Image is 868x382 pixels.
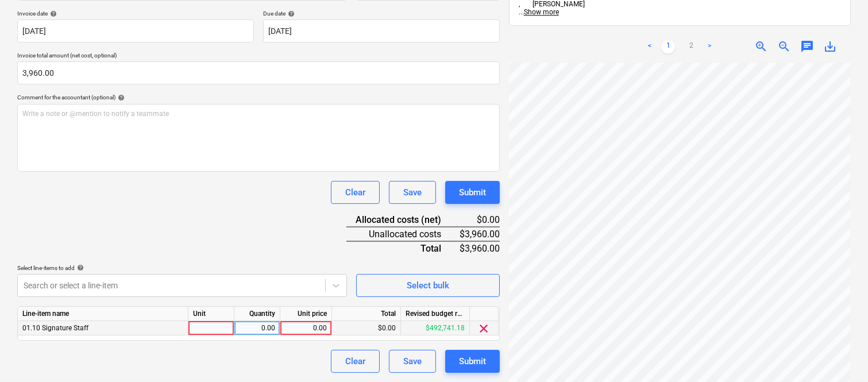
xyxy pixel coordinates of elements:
div: Clear [345,185,365,200]
span: zoom_out [777,40,791,53]
p: Invoice total amount (net cost, optional) [17,52,500,61]
a: Next page [703,40,716,53]
div: Save [403,354,422,369]
div: 0.00 [285,321,327,335]
div: 0.00 [239,321,275,335]
div: Total [332,307,401,321]
div: Clear [345,354,365,369]
div: $492,741.18 [401,321,470,335]
div: $3,960.00 [460,227,500,241]
input: Invoice date not specified [17,20,254,43]
span: help [115,94,125,101]
span: help [75,264,84,271]
span: save_alt [823,40,837,53]
div: Comment for the accountant (optional) [17,94,500,101]
div: Unit [188,307,234,321]
span: clear [477,322,491,335]
div: Submit [459,354,486,369]
span: ... [519,8,559,16]
div: Select line-items to add [17,264,347,272]
div: $0.00 [460,213,500,227]
div: Select bulk [407,278,449,293]
button: Save [389,181,436,204]
button: Select bulk [356,274,500,297]
div: Invoice date [17,10,254,17]
button: Submit [445,350,500,373]
div: Quantity [234,307,280,321]
a: Page 1 is your current page [661,40,675,53]
div: $3,960.00 [460,241,500,255]
a: Page 2 [684,40,698,53]
iframe: Chat Widget [811,327,868,382]
input: Due date not specified [263,20,500,43]
button: Clear [331,350,380,373]
div: $0.00 [332,321,401,335]
span: 01.10 Signature Staff [22,324,88,332]
span: help [48,10,57,17]
input: Invoice total amount (net cost, optional) [17,61,500,84]
button: Clear [331,181,380,204]
span: zoom_in [754,40,768,53]
div: Total [346,241,460,255]
div: Submit [459,185,486,200]
div: Line-item name [18,307,188,321]
div: Unit price [280,307,332,321]
button: Save [389,350,436,373]
button: Submit [445,181,500,204]
a: Previous page [643,40,657,53]
div: Due date [263,10,500,17]
span: Show more [524,8,559,16]
span: chat [800,40,814,53]
div: Allocated costs (net) [346,213,460,227]
span: help [286,10,295,17]
div: Unallocated costs [346,227,460,241]
div: Revised budget remaining [401,307,470,321]
div: Save [403,185,422,200]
